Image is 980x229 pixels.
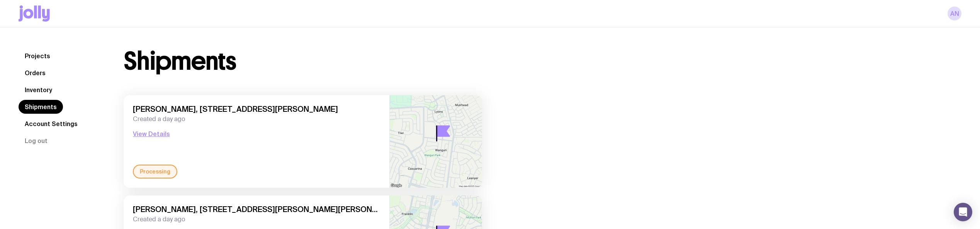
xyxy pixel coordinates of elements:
img: staticmap [390,95,482,188]
span: [PERSON_NAME], [STREET_ADDRESS][PERSON_NAME] [133,104,380,114]
span: [PERSON_NAME], [STREET_ADDRESS][PERSON_NAME][PERSON_NAME] [133,205,380,214]
a: Account Settings [19,117,84,131]
span: Created a day ago [133,115,380,123]
a: Inventory [19,83,58,97]
button: View Details [133,129,170,138]
a: Shipments [19,100,63,114]
span: Created a day ago [133,216,380,223]
div: Open Intercom Messenger [954,203,972,221]
a: AN [948,7,961,20]
div: Processing [133,165,177,178]
a: Projects [19,49,56,63]
h1: Shipments [124,49,236,74]
a: Orders [19,66,52,80]
button: Log out [19,134,54,148]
